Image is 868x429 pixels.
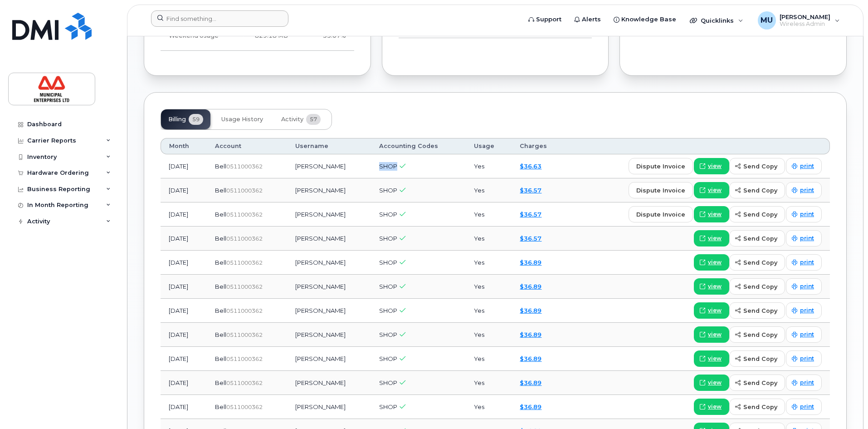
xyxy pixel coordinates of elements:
[379,187,397,194] span: SHOP
[786,254,822,271] a: print
[287,227,371,251] td: [PERSON_NAME]
[379,307,397,314] span: SHOP
[708,186,722,194] span: view
[215,331,226,338] span: Bell
[215,187,226,194] span: Bell
[743,330,777,339] span: send copy
[161,251,207,275] td: [DATE]
[466,347,512,371] td: Yes
[708,379,722,387] span: view
[729,278,785,295] button: send copy
[466,178,512,202] td: Yes
[287,299,371,323] td: [PERSON_NAME]
[379,163,397,170] span: SHOP
[287,395,371,419] td: [PERSON_NAME]
[215,355,226,362] span: Bell
[161,154,207,178] td: [DATE]
[743,306,777,315] span: send copy
[287,251,371,275] td: [PERSON_NAME]
[221,116,263,123] span: Usage History
[694,326,729,343] a: view
[629,182,693,198] button: dispute invoice
[694,158,729,174] a: view
[729,254,785,271] button: send copy
[522,10,568,29] a: Support
[371,138,466,154] th: Accounting Codes
[226,283,263,290] span: 0511000362
[379,211,397,218] span: SHOP
[287,202,371,227] td: [PERSON_NAME]
[786,278,822,295] a: print
[466,395,512,419] td: Yes
[800,186,814,194] span: print
[520,355,541,362] a: $36.89
[729,206,785,222] button: send copy
[226,163,263,170] span: 0511000362
[708,234,722,242] span: view
[215,235,226,242] span: Bell
[215,283,226,290] span: Bell
[729,158,785,174] button: send copy
[287,347,371,371] td: [PERSON_NAME]
[786,375,822,391] a: print
[800,234,814,242] span: print
[215,163,226,170] span: Bell
[729,302,785,319] button: send copy
[161,202,207,227] td: [DATE]
[761,15,773,26] span: MU
[215,379,226,386] span: Bell
[161,227,207,251] td: [DATE]
[629,206,693,222] button: dispute invoice
[800,403,814,411] span: print
[466,275,512,299] td: Yes
[520,307,541,314] a: $36.89
[226,404,263,410] span: 0511000362
[729,375,785,391] button: send copy
[226,331,263,338] span: 0511000362
[708,162,722,170] span: view
[800,282,814,291] span: print
[161,138,207,154] th: Month
[287,138,371,154] th: Username
[786,302,822,319] a: print
[708,258,722,266] span: view
[694,302,729,319] a: view
[520,235,541,242] a: $36.57
[161,347,207,371] td: [DATE]
[729,326,785,343] button: send copy
[520,403,541,410] a: $36.89
[743,282,777,291] span: send copy
[694,350,729,367] a: view
[466,251,512,275] td: Yes
[708,306,722,315] span: view
[161,323,207,347] td: [DATE]
[786,158,822,174] a: print
[708,282,722,291] span: view
[743,258,777,267] span: send copy
[786,182,822,198] a: print
[800,210,814,218] span: print
[780,20,830,28] span: Wireless Admin
[743,210,777,219] span: send copy
[215,211,226,218] span: Bell
[379,283,397,290] span: SHOP
[466,371,512,395] td: Yes
[379,355,397,362] span: SHOP
[287,275,371,299] td: [PERSON_NAME]
[694,254,729,271] a: view
[743,355,777,363] span: send copy
[536,15,561,24] span: Support
[729,230,785,247] button: send copy
[743,234,777,243] span: send copy
[306,114,321,125] span: 57
[607,10,683,29] a: Knowledge Base
[520,163,541,170] a: $36.63
[729,182,785,198] button: send copy
[466,299,512,323] td: Yes
[743,186,777,195] span: send copy
[694,230,729,247] a: view
[708,403,722,411] span: view
[226,259,263,266] span: 0511000362
[780,13,830,20] span: [PERSON_NAME]
[379,403,397,410] span: SHOP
